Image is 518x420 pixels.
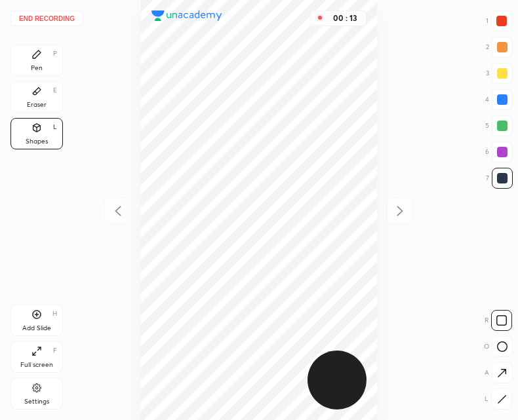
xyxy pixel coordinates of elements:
[486,37,513,58] div: 2
[485,310,512,331] div: R
[485,389,512,410] div: L
[22,325,51,332] div: Add Slide
[484,336,513,357] div: O
[151,10,222,21] img: logo.38c385cc.svg
[24,398,49,405] div: Settings
[31,65,43,71] div: Pen
[485,89,513,110] div: 4
[53,87,57,94] div: E
[27,102,47,108] div: Eraser
[10,10,83,26] button: End recording
[486,63,513,84] div: 3
[53,50,57,57] div: P
[486,168,513,189] div: 7
[486,10,512,31] div: 1
[485,142,513,162] div: 6
[52,311,57,317] div: H
[485,115,513,136] div: 5
[329,14,361,23] div: 00 : 13
[20,362,53,368] div: Full screen
[26,138,48,145] div: Shapes
[53,124,57,130] div: L
[53,347,57,354] div: F
[485,362,513,383] div: A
